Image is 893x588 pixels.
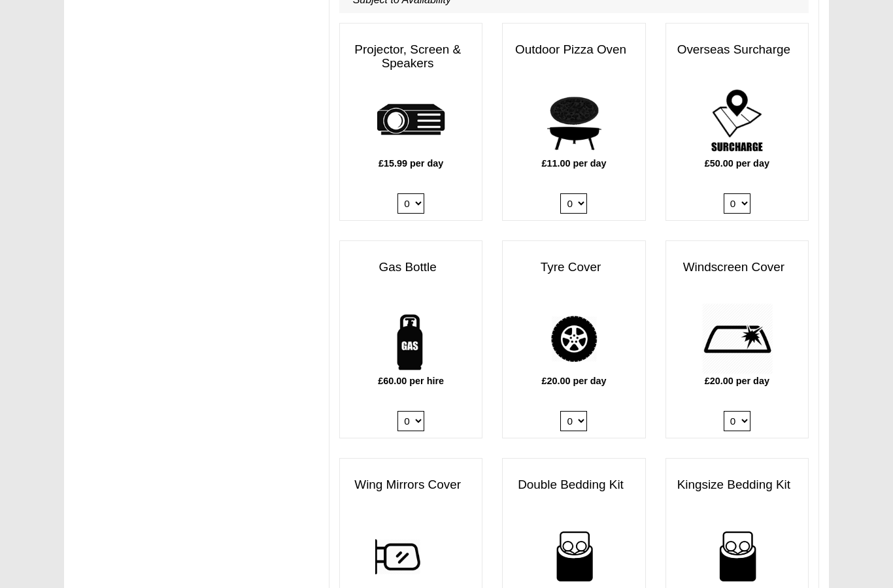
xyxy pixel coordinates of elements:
b: £60.00 per hire [378,376,444,387]
b: £20.00 per day [541,376,606,387]
b: £15.99 per day [379,159,443,169]
img: pizza.png [539,86,610,157]
h3: Gas Bottle [340,255,482,282]
h3: Wing Mirrors Cover [340,472,482,499]
h3: Projector, Screen & Speakers [340,37,482,78]
img: tyre.png [539,304,610,375]
img: windscreen.png [701,304,773,375]
b: £11.00 per day [541,159,606,169]
h3: Outdoor Pizza Oven [503,37,645,64]
b: £20.00 per day [705,376,769,387]
h3: Double Bedding Kit [503,472,645,499]
h3: Tyre Cover [503,255,645,282]
h3: Windscreen Cover [666,255,808,282]
b: £50.00 per day [705,159,769,169]
img: gas-bottle.png [375,304,446,375]
h3: Overseas Surcharge [666,37,808,64]
img: surcharge.png [701,86,773,157]
h3: Kingsize Bedding Kit [666,472,808,499]
img: projector.png [375,86,446,157]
